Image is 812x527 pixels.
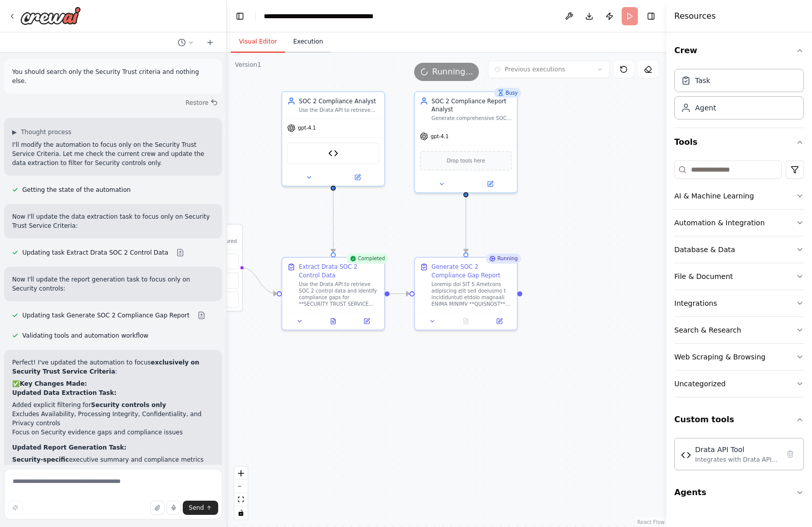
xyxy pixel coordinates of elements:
li: Detailed findings limited to [12,464,214,473]
li: Excludes Availability, Processing Integrity, Confidentiality, and Privacy controls [12,410,214,428]
span: Running... [432,66,473,78]
div: Integrations [674,298,717,308]
button: Database & Data [674,236,804,263]
button: Integrations [674,290,804,316]
button: Search & Research [674,317,804,343]
button: Execution [285,31,331,53]
strong: Updated Report Generation Task: [12,444,127,451]
button: Hide left sidebar [233,9,247,23]
strong: Security controls only [91,401,166,409]
a: React Flow attribution [637,519,665,525]
button: View output [316,316,351,327]
div: AI & Machine Learning [674,191,754,201]
div: Task [695,75,710,86]
p: Perfect! I've updated the automation to focus : [12,358,214,376]
div: SOC 2 Compliance Report Analyst [431,97,512,113]
div: Use the Drata API to retrieve SOC 2 control data and identify controls that are missing required ... [299,107,379,113]
div: Crew [674,65,804,128]
button: Uncategorized [674,371,804,397]
img: Logo [20,7,81,25]
span: ▶ [12,128,17,136]
span: Drop tools here [446,156,485,165]
button: Restore [181,96,222,110]
div: Web Scraping & Browsing [674,352,765,362]
strong: Security-specific [12,456,69,463]
div: React Flow controls [234,467,248,519]
button: Delete tool [783,447,797,461]
g: Edge from 5847bc21-f7e8-4333-80a9-06079d652eec to 43f2b9ab-cb2f-4279-9e8c-0eb6dab97b13 [462,197,470,253]
li: Added explicit filtering for [12,400,214,410]
g: Edge from triggers to 7f184729-072f-422b-85de-f22b42163163 [241,264,276,298]
div: SOC 2 Compliance AnalystUse the Drata API to retrieve SOC 2 control data and identify controls th... [281,91,385,186]
p: No triggers configured [181,238,237,245]
button: ▶Thought process [12,128,71,136]
button: Agents [674,478,804,507]
li: executive summary and compliance metrics [12,455,214,464]
g: Edge from 83df95e3-56f2-4ca2-8564-4d8eec333daf to 7f184729-072f-422b-85de-f22b42163163 [329,191,337,253]
button: AI & Machine Learning [674,183,804,209]
div: Generate comprehensive SOC 2 compliance gap analysis reports with detailed findings, risk assessm... [431,115,512,122]
div: Completed [346,254,388,264]
strong: Key Changes Made: [20,380,87,387]
h3: Triggers [181,230,237,238]
div: File & Document [674,271,733,281]
button: File & Document [674,263,804,290]
div: Search & Research [674,325,741,335]
h4: Resources [674,10,716,22]
button: Switch to previous chat [174,36,198,49]
span: gpt-4.1 [298,125,316,131]
div: Drata API Tool [695,444,779,455]
div: CompletedExtract Drata SOC 2 Control DataUse the Drata API to retrieve SOC 2 control data and ide... [281,257,385,331]
span: Previous executions [505,65,565,73]
div: Uncategorized [674,379,725,389]
button: Custom tools [674,406,804,434]
div: Tools [674,156,804,406]
div: Integrates with Drata API v1 to fetch SOC 2 Type 2 compliance controls and evidence data for gap ... [695,456,779,464]
span: Updating task Generate SOC 2 Compliance Gap Report [22,311,189,319]
button: Automation & Integration [674,210,804,236]
img: Drata API Tool [681,450,691,460]
li: Focus on Security evidence gaps and compliance issues [12,428,214,437]
g: Edge from 7f184729-072f-422b-85de-f22b42163163 to 43f2b9ab-cb2f-4279-9e8c-0eb6dab97b13 [390,290,410,298]
button: Crew [674,36,804,65]
div: Automation & Integration [674,218,765,228]
button: toggle interactivity [234,506,248,519]
div: BusySOC 2 Compliance Report AnalystGenerate comprehensive SOC 2 compliance gap analysis reports w... [414,91,518,193]
span: Updating task Extract Drata SOC 2 Control Data [22,249,168,257]
button: Visual Editor [231,31,285,53]
button: Open in side panel [334,173,381,183]
p: I'll modify the automation to focus only on the Security Trust Service Criteria. Let me check the... [12,140,214,168]
button: No output available [449,316,483,327]
p: Now I'll update the data extraction task to focus only on Security Trust Service Criteria: [12,212,214,230]
button: fit view [234,493,248,506]
span: Send [189,504,204,512]
h2: ✅ [12,379,214,388]
div: TriggersNo triggers configured [157,224,242,312]
img: Drata API Tool [328,148,338,158]
button: Upload files [150,501,165,515]
div: SOC 2 Compliance Analyst [299,97,379,105]
span: Validating tools and automation workflow [22,332,148,340]
div: Version 1 [235,61,261,69]
button: Hide right sidebar [644,9,658,23]
div: Use the Drata API to retrieve SOC 2 control data and identify compliance gaps for **SECURITY TRUS... [299,281,379,307]
div: Database & Data [674,245,735,255]
button: Start a new chat [202,36,218,49]
button: zoom out [234,480,248,493]
div: RunningGenerate SOC 2 Compliance Gap ReportLoremip dol SIT 5 Ametcons adipiscing elit sed doeiusm... [414,257,518,331]
span: gpt-4.1 [431,133,449,140]
button: zoom in [234,467,248,480]
strong: Updated Data Extraction Task: [12,389,116,396]
span: Thought process [21,128,71,136]
div: Busy [494,88,521,98]
div: Loremip dol SIT 5 Ametcons adipiscing elit sed doeiusmo t incididuntutl etdolo magnaali ENIMA MIN... [431,281,512,307]
div: Agent [695,103,716,113]
button: Open in side panel [467,179,514,189]
button: Open in side panel [485,316,513,327]
nav: breadcrumb [264,11,378,21]
button: Improve this prompt [8,501,22,515]
button: Open in side panel [352,316,381,327]
button: Web Scraping & Browsing [674,344,804,370]
p: You should search only the Security Trust criteria and nothing else. [12,67,214,86]
div: Extract Drata SOC 2 Control Data [299,263,379,279]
